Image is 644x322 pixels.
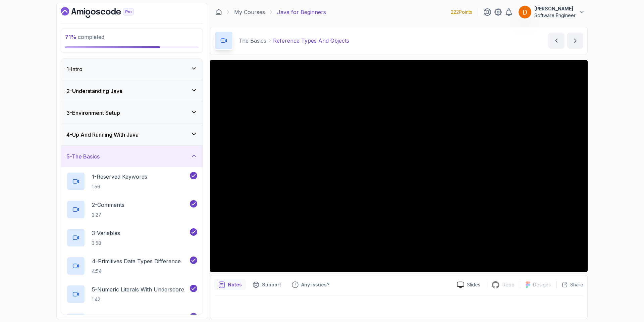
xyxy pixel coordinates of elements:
[92,183,147,190] p: 1:56
[234,8,265,16] a: My Courses
[66,65,83,73] h3: 1 - Intro
[249,279,285,290] button: Support button
[214,279,246,290] button: notes button
[61,124,203,145] button: 4-Up And Running With Java
[66,87,122,95] h3: 2 - Understanding Java
[92,212,124,218] p: 2:27
[451,9,472,15] p: 222 Points
[548,33,565,49] button: previous content
[467,281,480,288] p: Slides
[66,200,197,219] button: 2-Comments2:27
[66,152,100,160] h3: 5 - The Basics
[518,5,585,19] button: user profile image[PERSON_NAME]Software Engineer
[556,281,583,288] button: Share
[61,80,203,102] button: 2-Understanding Java
[61,7,149,18] a: Dashboard
[92,285,184,293] p: 5 - Numeric Literals With Underscore
[65,34,104,40] span: completed
[92,173,147,181] p: 1 - Reserved Keywords
[228,281,242,288] p: Notes
[92,257,181,265] p: 4 - Primitives Data Types Difference
[451,281,486,288] a: Slides
[277,8,326,16] p: Java for Beginners
[92,268,181,275] p: 4:54
[210,60,588,272] iframe: 13 - Reference Types and Objects
[66,131,139,139] h3: 4 - Up And Running With Java
[215,9,222,15] a: Dashboard
[567,33,583,49] button: next content
[273,37,349,45] p: Reference Types And Objects
[65,34,76,40] span: 71 %
[533,281,551,288] p: Designs
[66,172,197,191] button: 1-Reserved Keywords1:56
[92,201,124,209] p: 2 - Comments
[66,257,197,275] button: 4-Primitives Data Types Difference4:54
[92,314,151,322] p: 6 - Arithmetic Operators
[61,58,203,80] button: 1-Intro
[66,228,197,247] button: 3-Variables3:58
[519,6,531,18] img: user profile image
[534,5,576,12] p: [PERSON_NAME]
[61,146,203,167] button: 5-The Basics
[301,281,329,288] p: Any issues?
[61,102,203,124] button: 3-Environment Setup
[262,281,281,288] p: Support
[238,37,266,45] p: The Basics
[534,12,576,19] p: Software Engineer
[92,296,184,303] p: 1:42
[570,281,583,288] p: Share
[288,279,333,290] button: Feedback button
[66,285,197,304] button: 5-Numeric Literals With Underscore1:42
[92,229,120,237] p: 3 - Variables
[502,281,515,288] p: Repo
[66,109,120,117] h3: 3 - Environment Setup
[92,240,120,246] p: 3:58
